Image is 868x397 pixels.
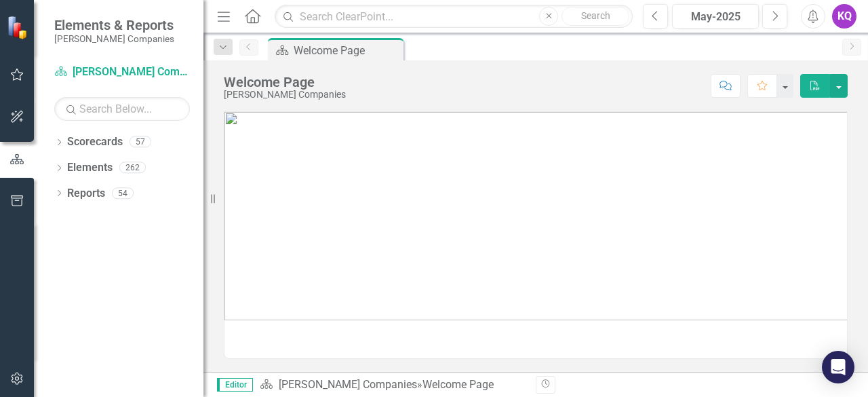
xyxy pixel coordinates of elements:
a: [PERSON_NAME] Companies [54,64,190,80]
div: Welcome Page [422,378,494,391]
span: Editor [217,378,253,392]
button: KQ [832,4,856,29]
input: Search Below... [54,97,190,121]
img: image%20v4.png [224,112,847,320]
div: 57 [130,136,151,148]
input: Search ClearPoint... [275,5,633,29]
small: [PERSON_NAME] Companies [54,33,174,44]
a: Elements [67,160,113,176]
div: May-2025 [677,9,754,25]
button: May-2025 [672,4,759,29]
a: Scorecards [67,134,123,150]
div: [PERSON_NAME] Companies [224,90,346,100]
div: 262 [119,162,146,174]
div: Welcome Page [294,42,400,59]
img: ClearPoint Strategy [7,16,31,39]
button: Search [561,7,629,26]
div: 54 [112,187,134,199]
span: Search [581,10,610,21]
div: » [260,377,526,393]
a: Reports [67,186,105,202]
span: Elements & Reports [54,17,174,33]
a: [PERSON_NAME] Companies [279,378,417,391]
div: Open Intercom Messenger [822,351,854,383]
div: Welcome Page [224,75,346,90]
